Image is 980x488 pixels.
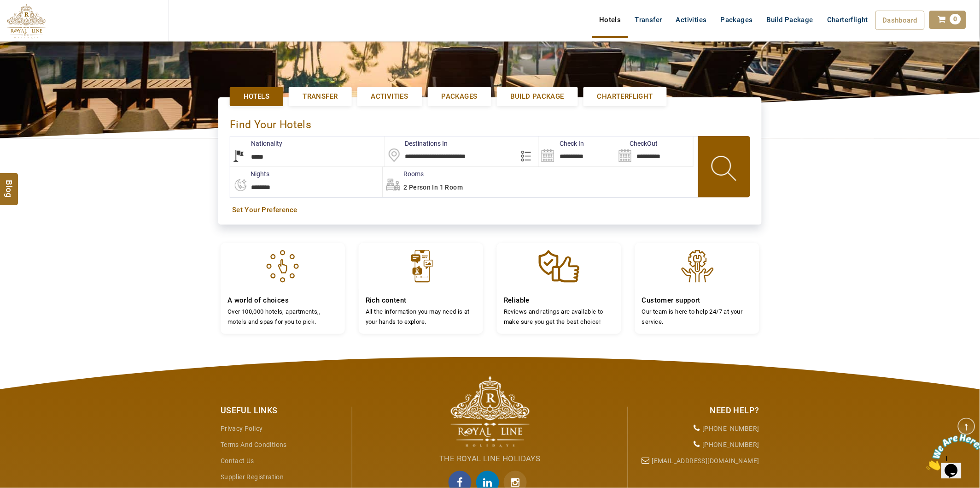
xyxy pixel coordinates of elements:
[820,11,875,29] a: Charterflight
[3,180,15,188] span: Blog
[403,184,463,191] span: 2 Person in 1 Room
[244,92,269,101] span: Hotels
[371,92,408,101] span: Activities
[303,92,338,101] span: Transfer
[221,441,287,448] a: Terms and Conditions
[4,4,61,40] img: Chat attention grabber
[616,139,658,148] label: CheckOut
[497,87,578,106] a: Build Package
[539,137,616,167] input: Search
[652,457,759,464] a: [EMAIL_ADDRESS][DOMAIN_NAME]
[227,296,338,305] h4: A world of choices
[451,376,530,447] img: The Royal Line Holidays
[230,139,282,148] label: Nationality
[597,92,653,101] span: Charterflight
[289,87,351,106] a: Transfer
[669,11,714,29] a: Activities
[929,11,966,29] a: 0
[7,4,46,39] img: The Royal Line Holidays
[511,92,564,101] span: Build Package
[357,87,422,106] a: Activities
[4,4,7,12] span: 1
[642,307,752,327] p: Our team is here to help 24/7 at your service.
[221,473,284,481] a: Supplier Registration
[383,169,424,179] label: Rooms
[230,169,269,179] label: nights
[923,430,980,474] iframe: chat widget
[221,425,263,432] a: Privacy Policy
[635,421,759,437] li: [PHONE_NUMBER]
[642,296,752,305] h4: Customer support
[827,16,868,24] span: Charterflight
[635,437,759,453] li: [PHONE_NUMBER]
[592,11,628,29] a: Hotels
[230,109,750,136] div: Find Your Hotels
[504,296,614,305] h4: Reliable
[950,14,961,24] span: 0
[221,405,345,417] div: Useful Links
[230,87,283,106] a: Hotels
[439,454,540,463] span: The Royal Line Holidays
[628,11,669,29] a: Transfer
[366,296,476,305] h4: Rich content
[714,11,760,29] a: Packages
[635,405,759,417] div: Need Help?
[221,457,254,464] a: Contact Us
[883,16,918,24] span: Dashboard
[583,87,667,106] a: Charterflight
[232,205,748,215] a: Set Your Preference
[428,87,491,106] a: Packages
[760,11,820,29] a: Build Package
[442,92,478,101] span: Packages
[366,307,476,327] p: All the information you may need is at your hands to explore.
[504,307,614,327] p: Reviews and ratings are available to make sure you get the best choice!
[616,137,693,167] input: Search
[227,307,338,327] p: Over 100,000 hotels, apartments,, motels and spas for you to pick.
[385,139,448,148] label: Destinations In
[539,139,584,148] label: Check In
